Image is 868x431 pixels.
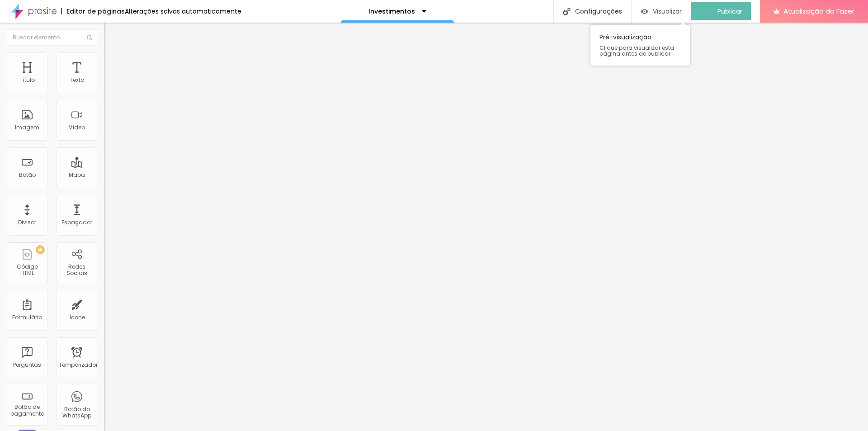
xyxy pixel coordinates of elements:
[69,171,85,179] font: Mapa
[717,7,742,16] font: Publicar
[87,35,92,40] img: Ícone
[19,171,36,179] font: Botão
[19,76,35,84] font: Título
[104,23,868,431] iframe: Editor
[70,76,84,84] font: Texto
[69,123,85,131] font: Vídeo
[691,2,751,20] button: Publicar
[69,313,85,321] font: Ícone
[61,218,92,226] font: Espaçador
[12,313,42,321] font: Formulário
[10,403,44,417] font: Botão de pagamento
[62,405,91,419] font: Botão do WhatsApp
[632,2,691,20] button: Visualizar
[599,44,674,57] font: Clique para visualizar esta página antes de publicar.
[7,29,97,46] input: Buscar elemento
[18,218,36,226] font: Divisor
[599,33,651,42] font: Pré-visualização
[563,8,571,15] img: Ícone
[575,7,622,16] font: Configurações
[17,263,38,277] font: Código HTML
[653,7,682,16] font: Visualizar
[59,361,98,369] font: Temporizador
[783,6,854,16] font: Atualização do Fazer
[641,8,648,15] img: view-1.svg
[368,7,415,16] font: Investimentos
[125,7,241,16] font: Alterações salvas automaticamente
[13,361,41,369] font: Perguntas
[66,7,125,16] font: Editor de páginas
[15,123,39,131] font: Imagem
[66,263,87,277] font: Redes Sociais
